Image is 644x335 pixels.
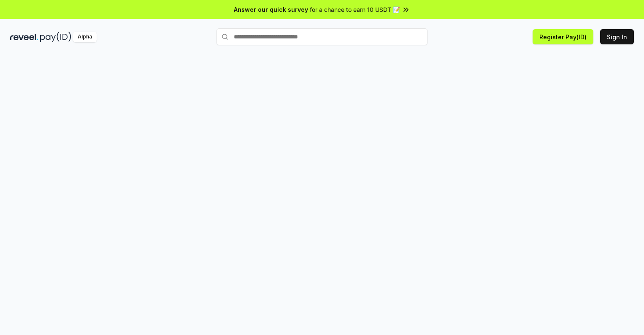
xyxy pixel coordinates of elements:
[40,32,71,42] img: pay_id
[73,32,97,42] div: Alpha
[10,32,38,42] img: reveel_dark
[310,5,400,14] span: for a chance to earn 10 USDT 📝
[600,29,634,44] button: Sign In
[533,29,593,44] button: Register Pay(ID)
[234,5,308,14] span: Answer our quick survey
